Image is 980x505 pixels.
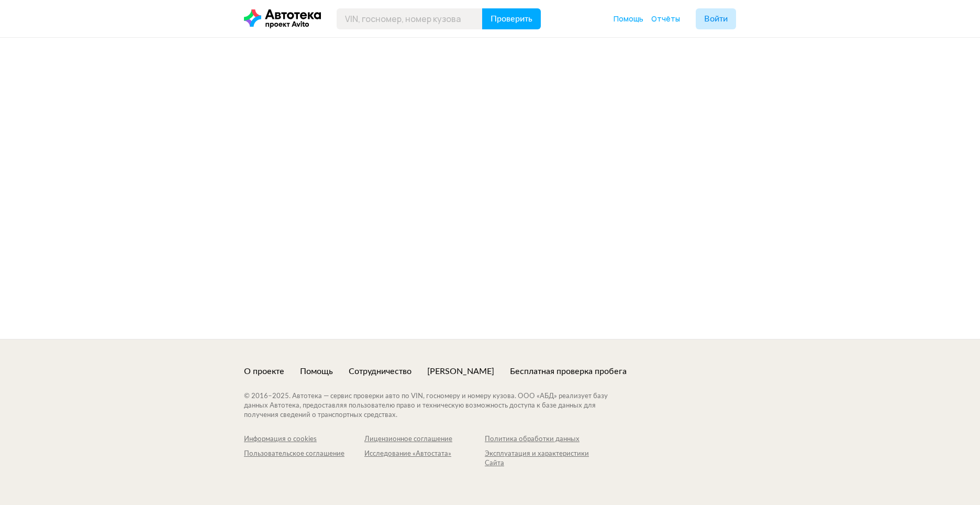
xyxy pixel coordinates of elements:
a: Исследование «Автостата» [364,449,485,468]
a: Информация о cookies [244,435,364,444]
input: VIN, госномер, номер кузова [337,8,483,29]
div: © 2016– 2025 . Автотека — сервис проверки авто по VIN, госномеру и номеру кузова. ООО «АБД» реали... [244,392,629,420]
a: Бесплатная проверка пробега [510,366,627,377]
a: Лицензионное соглашение [364,435,485,444]
a: Сотрудничество [349,366,411,377]
div: Пользовательское соглашение [244,449,364,459]
span: Войти [704,15,728,23]
a: Политика обработки данных [485,435,605,444]
a: О проекте [244,366,284,377]
div: Исследование «Автостата» [364,449,485,459]
button: Войти [696,8,736,29]
a: Отчёты [651,14,680,24]
a: [PERSON_NAME] [427,366,494,377]
a: Эксплуатация и характеристики Сайта [485,449,605,468]
a: Пользовательское соглашение [244,449,364,468]
a: Помощь [300,366,333,377]
a: Помощь [614,14,643,24]
button: Проверить [482,8,541,29]
span: Проверить [491,15,532,23]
